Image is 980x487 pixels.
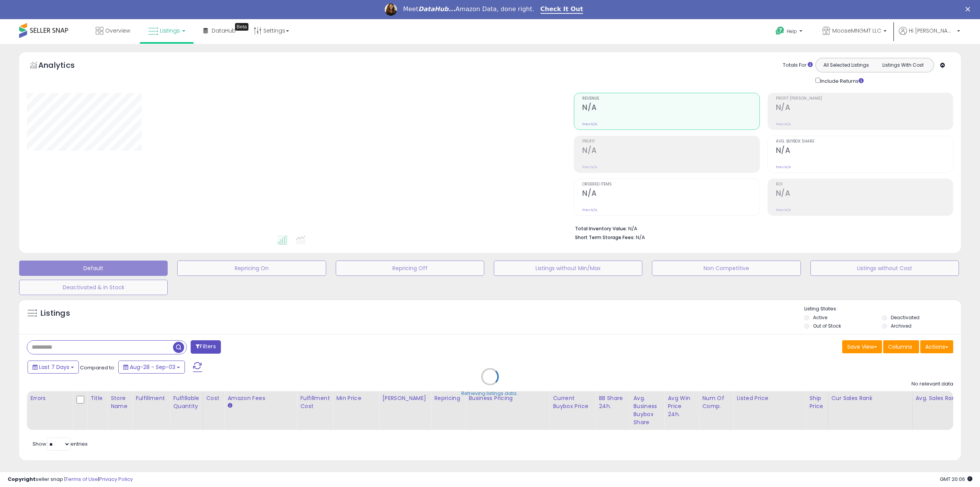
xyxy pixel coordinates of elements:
div: Tooltip anchor [235,23,248,31]
img: Profile image for Georgie [385,3,397,16]
a: Help [769,20,810,44]
span: MooseMNGMT LLC [832,27,881,34]
a: Privacy Policy [99,476,133,483]
a: MooseMNGMT LLC [817,19,892,44]
a: Terms of Use [65,476,98,483]
h2: N/A [776,189,953,199]
small: Prev: N/A [582,165,597,169]
button: Non Competitive [652,261,800,276]
span: Profit [582,139,759,144]
span: 2025-09-11 20:06 GMT [940,476,972,483]
div: seller snap | | [8,476,133,483]
div: Retrieving listings data.. [461,390,519,397]
button: All Selected Listings [818,60,875,70]
div: Close [965,7,973,11]
span: Revenue [582,97,759,101]
button: Repricing Off [336,261,484,276]
button: Listings without Min/Max [494,261,642,276]
span: Avg. Buybox Share [776,139,953,144]
li: N/A [575,223,947,233]
small: Prev: N/A [582,208,597,212]
button: Listings without Cost [810,261,959,276]
a: Overview [90,19,136,42]
i: DataHub... [418,5,456,13]
span: Hi [PERSON_NAME] [909,27,955,34]
div: Totals For [783,62,813,69]
button: Deactivated & In Stock [19,280,168,295]
div: Include Returns [810,76,873,85]
small: Prev: N/A [776,165,791,169]
b: Total Inventory Value: [575,225,627,232]
button: Listings With Cost [874,60,931,70]
h2: N/A [776,103,953,113]
span: Help [787,28,797,34]
small: Prev: N/A [582,122,597,126]
button: Default [19,261,168,276]
a: DataHub [198,19,242,42]
span: Profit [PERSON_NAME] [776,97,953,101]
h2: N/A [776,146,953,156]
h2: N/A [582,189,759,199]
button: Repricing On [177,261,326,276]
a: Hi [PERSON_NAME] [899,27,960,44]
a: Settings [248,19,295,42]
b: Short Term Storage Fees: [575,234,635,241]
span: ROI [776,182,953,187]
h5: Analytics [38,60,90,72]
div: Meet Amazon Data, done right. [403,5,534,13]
h2: N/A [582,146,759,156]
span: N/A [636,234,645,241]
small: Prev: N/A [776,122,791,126]
span: Overview [105,27,130,34]
strong: Copyright [8,476,36,483]
a: Listings [142,19,191,42]
h2: N/A [582,103,759,113]
span: Ordered Items [582,182,759,187]
span: Listings [160,27,180,34]
i: Get Help [775,26,785,36]
span: DataHub [212,27,236,34]
a: Check It Out [541,5,583,14]
small: Prev: N/A [776,208,791,212]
